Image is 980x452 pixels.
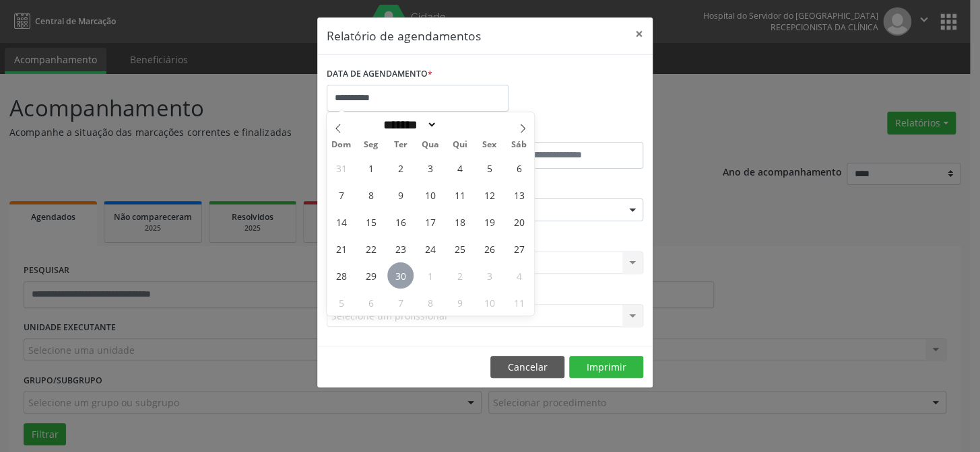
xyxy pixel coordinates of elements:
[445,141,475,149] span: Qui
[327,27,481,44] h5: Relatório de agendamentos
[379,118,438,132] select: Month
[504,141,534,149] span: Sáb
[447,235,473,262] span: Setembro 25, 2025
[476,182,502,208] span: Setembro 12, 2025
[358,209,384,235] span: Setembro 15, 2025
[506,235,532,262] span: Setembro 27, 2025
[447,209,473,235] span: Setembro 18, 2025
[417,182,443,208] span: Setembro 10, 2025
[358,262,384,289] span: Setembro 29, 2025
[476,289,502,315] span: Outubro 10, 2025
[417,235,443,262] span: Setembro 24, 2025
[358,182,384,208] span: Setembro 8, 2025
[358,289,384,315] span: Outubro 6, 2025
[476,155,502,181] span: Setembro 5, 2025
[358,155,384,181] span: Setembro 1, 2025
[447,155,473,181] span: Setembro 4, 2025
[387,155,414,181] span: Setembro 2, 2025
[387,209,414,235] span: Setembro 16, 2025
[447,182,473,208] span: Setembro 11, 2025
[447,262,473,289] span: Outubro 2, 2025
[356,141,386,149] span: Seg
[386,141,416,149] span: Ter
[437,118,482,132] input: Year
[476,209,502,235] span: Setembro 19, 2025
[358,235,384,262] span: Setembro 22, 2025
[488,121,643,142] label: ATÉ
[387,289,414,315] span: Outubro 7, 2025
[490,356,564,379] button: Cancelar
[506,155,532,181] span: Setembro 6, 2025
[387,182,414,208] span: Setembro 9, 2025
[328,182,354,208] span: Setembro 7, 2025
[328,209,354,235] span: Setembro 14, 2025
[417,209,443,235] span: Setembro 17, 2025
[327,141,356,149] span: Dom
[506,209,532,235] span: Setembro 20, 2025
[506,289,532,315] span: Outubro 11, 2025
[476,235,502,262] span: Setembro 26, 2025
[506,262,532,289] span: Outubro 4, 2025
[506,182,532,208] span: Setembro 13, 2025
[447,289,473,315] span: Outubro 9, 2025
[387,262,414,289] span: Setembro 30, 2025
[328,235,354,262] span: Setembro 21, 2025
[327,64,432,85] label: DATA DE AGENDAMENTO
[387,235,414,262] span: Setembro 23, 2025
[328,155,354,181] span: Agosto 31, 2025
[476,262,502,289] span: Outubro 3, 2025
[569,356,643,379] button: Imprimir
[417,262,443,289] span: Outubro 1, 2025
[417,289,443,315] span: Outubro 8, 2025
[328,289,354,315] span: Outubro 5, 2025
[328,262,354,289] span: Setembro 28, 2025
[416,141,445,149] span: Qua
[626,17,653,50] button: Close
[417,155,443,181] span: Setembro 3, 2025
[475,141,504,149] span: Sex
